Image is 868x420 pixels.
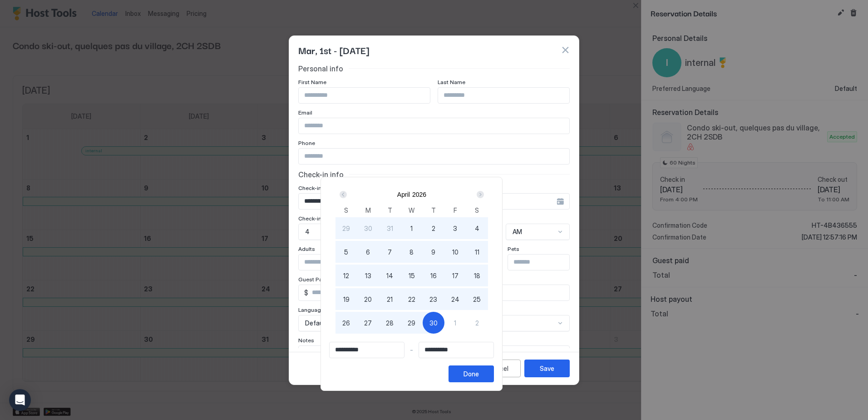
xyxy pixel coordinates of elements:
[379,265,401,286] button: 14
[432,224,435,233] span: 2
[364,224,372,233] span: 30
[466,217,488,239] button: 4
[335,217,357,239] button: 29
[357,288,379,310] button: 20
[423,312,444,334] button: 30
[357,312,379,334] button: 27
[401,241,423,263] button: 8
[379,288,401,310] button: 21
[475,224,479,233] span: 4
[466,288,488,310] button: 25
[330,342,404,358] input: Input Field
[464,369,479,379] div: Done
[344,247,348,257] span: 5
[357,265,379,286] button: 13
[343,295,350,304] span: 19
[342,318,350,328] span: 26
[412,191,426,198] button: 2026
[429,318,438,328] span: 30
[454,318,456,328] span: 1
[410,224,413,233] span: 1
[449,365,494,382] button: Done
[410,346,413,354] span: -
[379,217,401,239] button: 31
[466,241,488,263] button: 11
[453,224,457,233] span: 3
[409,205,414,215] span: W
[423,217,444,239] button: 2
[444,312,466,334] button: 1
[452,247,459,257] span: 10
[365,205,371,215] span: M
[408,295,415,304] span: 22
[473,295,481,304] span: 25
[454,205,457,215] span: F
[379,312,401,334] button: 28
[430,271,437,280] span: 16
[409,247,414,257] span: 8
[444,217,466,239] button: 3
[444,288,466,310] button: 24
[335,288,357,310] button: 19
[387,295,393,304] span: 21
[335,265,357,286] button: 12
[344,205,348,215] span: S
[452,271,459,280] span: 17
[474,271,480,280] span: 18
[397,191,410,198] button: April
[473,189,486,200] button: Next
[386,318,394,328] span: 28
[423,241,444,263] button: 9
[366,247,370,257] span: 6
[357,241,379,263] button: 6
[475,318,479,328] span: 2
[431,205,436,215] span: T
[466,265,488,286] button: 18
[388,205,392,215] span: T
[338,189,350,200] button: Prev
[451,295,459,304] span: 24
[364,295,372,304] span: 20
[387,224,393,233] span: 31
[335,312,357,334] button: 26
[408,318,415,328] span: 29
[365,271,371,280] span: 13
[401,312,423,334] button: 29
[475,205,479,215] span: S
[9,389,31,411] div: Open Intercom Messenger
[429,295,437,304] span: 23
[444,265,466,286] button: 17
[431,247,435,257] span: 9
[466,312,488,334] button: 2
[342,224,350,233] span: 29
[401,217,423,239] button: 1
[401,288,423,310] button: 22
[386,271,393,280] span: 14
[343,271,349,280] span: 12
[357,217,379,239] button: 30
[419,342,493,358] input: Input Field
[379,241,401,263] button: 7
[423,265,444,286] button: 16
[409,271,415,280] span: 15
[401,265,423,286] button: 15
[475,247,479,257] span: 11
[335,241,357,263] button: 5
[444,241,466,263] button: 10
[388,247,392,257] span: 7
[423,288,444,310] button: 23
[364,318,372,328] span: 27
